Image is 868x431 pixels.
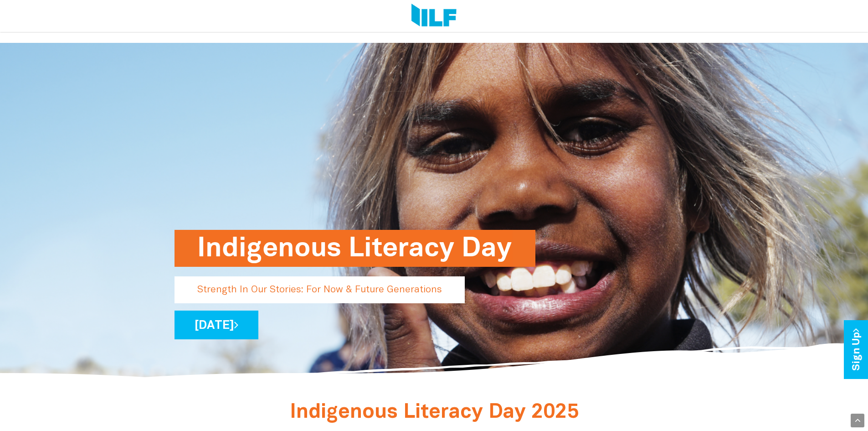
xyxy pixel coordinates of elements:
p: Strength In Our Stories: For Now & Future Generations [175,276,465,303]
span: Indigenous Literacy Day 2025 [290,403,579,422]
img: Logo [411,4,457,28]
h1: Indigenous Literacy Day [197,230,513,267]
a: [DATE] [175,311,258,339]
div: Scroll Back to Top [851,414,864,427]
